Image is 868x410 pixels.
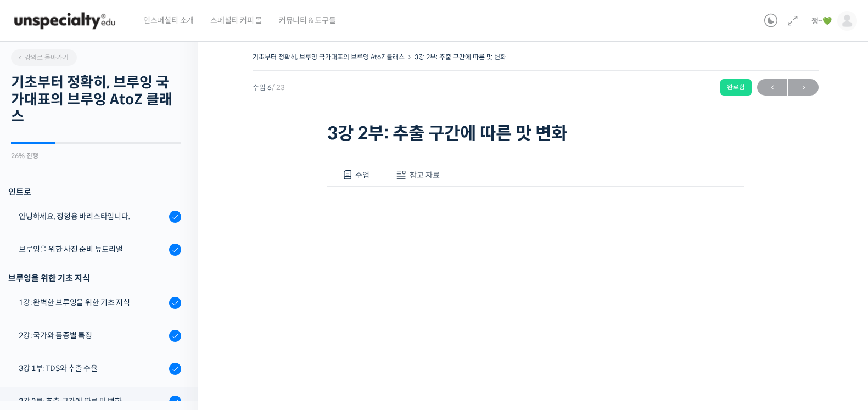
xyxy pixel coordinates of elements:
a: 강의로 돌아가기 [11,49,77,66]
div: 안녕하세요, 정형용 바리스타입니다. [19,210,166,222]
a: 다음→ [788,79,819,96]
span: ← [757,80,787,95]
span: 수업 [355,170,369,180]
span: → [788,80,819,95]
div: 3강 1부: TDS와 추출 수율 [19,362,166,374]
span: 강의로 돌아가기 [16,53,69,61]
div: 브루잉을 위한 사전 준비 튜토리얼 [19,243,166,255]
div: 1강: 완벽한 브루잉을 위한 기초 지식 [19,296,166,308]
a: 3강 2부: 추출 구간에 따른 맛 변화 [415,53,506,61]
h1: 3강 2부: 추출 구간에 따른 맛 변화 [327,123,744,144]
div: 26% 진행 [11,153,181,159]
div: 브루잉을 위한 기초 지식 [8,271,181,285]
div: 완료함 [720,79,752,96]
h3: 인트로 [8,184,181,199]
a: 기초부터 정확히, 브루잉 국가대표의 브루잉 AtoZ 클래스 [253,53,405,61]
h2: 기초부터 정확히, 브루잉 국가대표의 브루잉 AtoZ 클래스 [11,74,181,126]
span: / 23 [272,83,285,92]
a: ←이전 [757,79,787,96]
span: 수업 6 [253,84,285,91]
span: 참고 자료 [410,170,440,180]
span: 쩡~💚 [811,16,832,26]
div: 3강 2부: 추출 구간에 따른 맛 변화 [19,395,166,407]
div: 2강: 국가와 품종별 특징 [19,329,166,341]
